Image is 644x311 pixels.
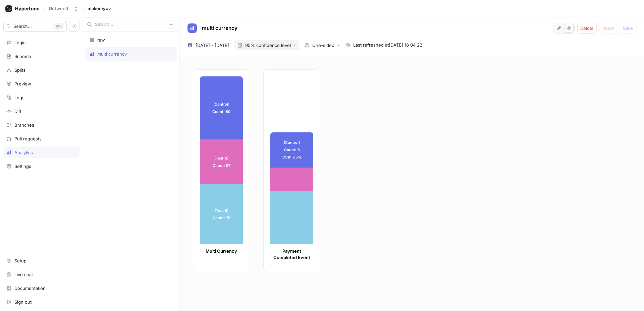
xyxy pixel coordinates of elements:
[602,26,614,30] span: Reset
[599,23,617,34] button: Reset
[580,26,594,30] span: Delete
[97,37,105,43] div: raw
[3,21,67,32] button: Search...K
[577,23,597,34] button: Delete
[14,258,26,263] div: Setup
[14,54,31,59] div: Schema
[13,24,32,28] span: Search...
[14,272,33,277] div: Live chat
[14,81,31,86] div: Preview
[95,21,167,28] input: Search...
[200,76,243,139] div: [Control] Count: 80
[200,139,243,184] div: [Test A] Count: 57
[14,67,25,73] div: Splits
[202,25,237,31] span: multi currency
[245,43,291,48] div: 95% confidence level
[3,283,79,294] a: Documentation
[302,40,342,50] button: One-sided
[88,6,111,11] span: makemycv
[353,42,422,49] span: Last refreshed at [DATE] 18:04:22
[14,299,32,305] div: Sign out
[623,26,633,30] span: Save
[14,286,46,291] div: Documentation
[46,3,82,14] button: Dotworld
[14,95,24,100] div: Logs
[196,42,229,49] span: [DATE] - [DATE]
[14,122,34,128] div: Branches
[200,184,243,244] div: [Test B] Count: 76
[200,248,243,255] p: Multi Currency
[270,248,313,261] p: Payment Completed Event
[53,23,64,29] div: K
[270,132,313,168] div: [Control] Count: 6 CVR: 7.5%
[14,150,33,155] div: Analytics
[620,23,636,34] button: Save
[97,51,127,57] div: multi currency
[14,136,42,141] div: Pull requests
[234,40,299,50] button: 95% confidence level
[14,164,31,169] div: Settings
[49,6,68,11] div: Dotworld
[14,40,25,45] div: Logic
[14,109,21,114] div: Diff
[312,43,334,48] div: One-sided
